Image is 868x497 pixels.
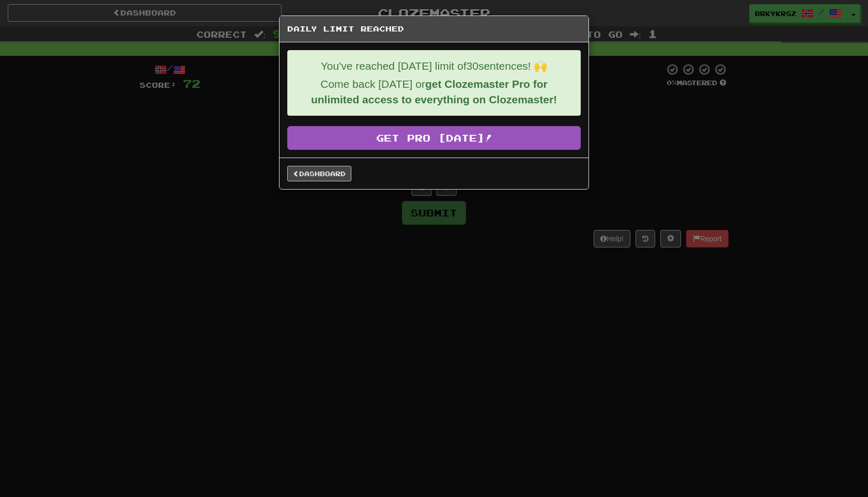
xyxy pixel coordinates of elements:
a: Get Pro [DATE]! [287,126,581,150]
p: You've reached [DATE] limit of 30 sentences! 🙌 [296,58,572,74]
a: Dashboard [287,166,351,181]
p: Come back [DATE] or [296,76,572,107]
h5: Daily Limit Reached [287,24,581,34]
strong: get Clozemaster Pro for unlimited access to everything on Clozemaster! [311,78,557,105]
